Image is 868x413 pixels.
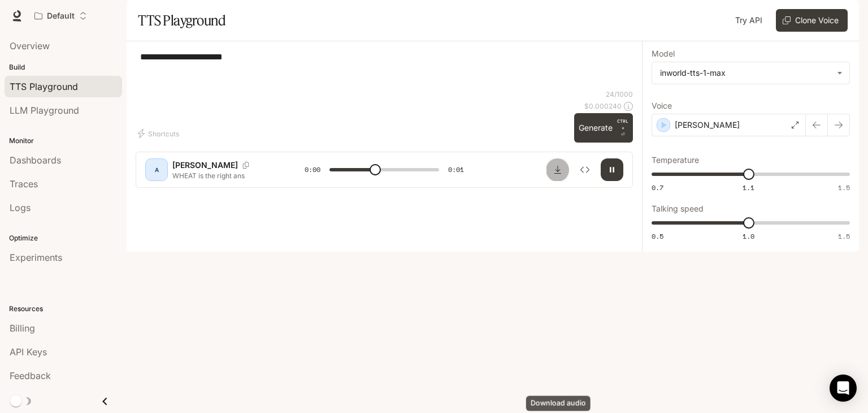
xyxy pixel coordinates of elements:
button: Inspect [574,158,596,181]
p: Default [47,11,75,21]
a: Try API [731,9,767,32]
div: inworld-tts-1-max [652,62,849,84]
p: [PERSON_NAME] [172,160,238,171]
div: A [147,161,166,179]
p: $ 0.000240 [584,101,622,111]
span: 0:00 [305,164,320,175]
span: 0.7 [652,183,663,192]
span: 0.5 [652,231,663,241]
button: Shortcuts [136,124,184,143]
p: Voice [652,102,672,110]
h1: TTS Playground [138,9,225,32]
button: Clone Voice [776,9,848,32]
div: Download audio [526,396,591,411]
p: CTRL + [617,118,628,131]
button: Open workspace menu [29,5,92,27]
p: Temperature [652,156,699,164]
span: 1.5 [838,231,850,241]
div: Open Intercom Messenger [830,375,857,402]
span: 0:01 [448,164,464,175]
p: WHEAT is the right ans [172,171,277,180]
button: Download audio [546,158,569,181]
button: GenerateCTRL +⏎ [574,113,633,143]
p: 24 / 1000 [606,89,633,99]
p: [PERSON_NAME] [675,119,740,131]
div: inworld-tts-1-max [660,67,831,79]
p: Model [652,50,675,58]
button: Copy Voice ID [238,162,254,169]
p: ⏎ [617,118,628,138]
span: 1.5 [838,183,850,192]
span: 1.1 [743,183,754,192]
p: Talking speed [652,205,704,213]
span: 1.0 [743,231,754,241]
